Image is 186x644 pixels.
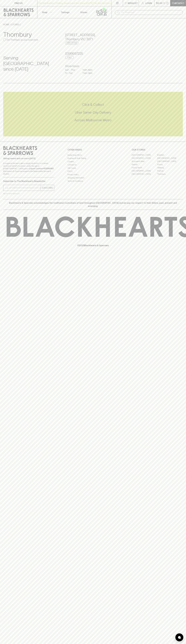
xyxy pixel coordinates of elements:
[128,2,138,5] p: Wishlist
[132,153,157,157] a: [GEOGRAPHIC_DATA]
[68,179,119,183] a: Terms & Conditions
[80,11,87,14] p: Stores
[56,6,74,18] a: Tastings
[65,71,78,75] p: Fri - Sat
[132,157,157,160] a: [GEOGRAPHIC_DATA]
[42,11,47,14] p: Shop
[74,6,93,18] a: Stores
[65,68,78,71] p: Sun - Thur
[7,38,38,41] p: Set Thornbury as your local store
[61,11,69,14] p: Tastings
[3,110,183,115] h5: Uber Same-Day Delivery
[157,157,183,160] a: [GEOGRAPHIC_DATA]
[157,173,183,176] a: Thornbury
[3,118,183,122] h5: Across Melbourne Metro
[68,176,119,179] a: Shipping Information
[3,23,9,26] a: HOME
[37,6,56,18] button: Shop
[156,2,162,5] p: $0.00
[121,10,181,15] input: Try "Pinot noir"
[157,163,183,166] a: Fitzroy
[3,180,54,183] p: Subscribe to The Blackhearts Newsletter
[82,71,96,75] p: 11am - 9pm
[132,148,183,151] p: OUR STORES
[65,33,121,41] h5: [STREET_ADDRESS] , Thornbury VIC 3071
[157,166,183,169] a: Geelong
[68,157,119,160] a: Business & Bulk Gifting
[68,170,119,173] a: FAQ's
[68,163,119,166] a: Contact Us
[3,92,183,136] div: Call to action block
[82,68,96,71] p: 11am - 8pm
[68,148,119,151] p: OTHER AREAS
[3,31,59,38] h3: Thornbury
[65,41,78,45] a: Directions
[157,153,183,157] a: Braddon
[68,166,119,170] a: Gift Cards
[167,2,168,4] p: 0
[41,185,54,191] button: SUBSCRIBE
[132,160,157,163] a: Brunswick West
[3,157,54,160] p: Sibling owned and run since [DATE]
[42,186,53,189] p: SUBSCRIBE
[132,169,157,173] a: [GEOGRAPHIC_DATA]
[172,2,184,5] p: Checkout
[65,52,121,56] h5: 0399697225
[145,2,152,5] p: Login
[3,162,54,175] p: It is against the law to sell or supply alcohol to, or to obtain alcohol on behalf of a person un...
[14,2,23,5] p: FIND US
[3,102,183,107] h5: Click & Collect
[65,56,74,59] a: Call
[132,173,157,176] a: [GEOGRAPHIC_DATA]
[5,186,41,190] input: e.g. jane@blackheartsandsparrows.com.au
[132,163,157,166] a: Elwood
[68,153,119,157] a: Bottle Drop FAQ's
[3,55,59,72] h4: Serving [GEOGRAPHIC_DATA] since [DATE]
[29,167,54,170] strong: Liquor License #32064953
[132,166,157,169] a: Fitzroy North
[178,636,181,639] img: bubble-icon
[11,23,20,26] a: STORES
[157,160,183,163] a: [GEOGRAPHIC_DATA]
[68,173,119,176] a: Privacy Policy
[68,160,119,163] a: Careers
[157,169,183,173] a: Prahran
[65,64,121,68] h6: Store Hours
[3,192,54,195] p: We will never spam you
[5,201,181,208] p: Blackhearts & Sparrows acknowledges the traditional Custodians of land throughout [GEOGRAPHIC_DAT...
